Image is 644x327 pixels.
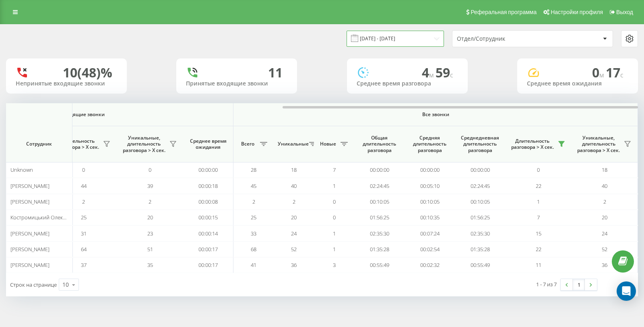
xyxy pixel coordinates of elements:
span: м [599,71,606,79]
span: Строк на странице [10,281,57,288]
span: 45 [251,182,256,190]
td: 01:56:25 [455,210,505,225]
span: 3 [333,261,336,269]
span: 35 [147,261,153,269]
span: 40 [291,182,297,190]
td: 00:00:00 [455,162,505,178]
span: Новые [318,141,338,147]
td: 01:35:28 [354,242,405,257]
a: 1 [573,279,585,290]
span: 36 [291,261,297,269]
span: Выход [616,9,633,15]
span: 15 [536,230,541,237]
td: 00:00:17 [183,242,233,257]
span: 7 [537,214,540,221]
span: Сотрудник [13,141,65,147]
span: 18 [291,166,297,173]
div: 11 [268,65,283,80]
div: 10 [62,281,69,289]
td: 00:02:54 [405,242,455,257]
td: 00:00:00 [183,162,233,178]
span: Реферальная программа [471,9,537,15]
span: Уникальные, длительность разговора > Х сек. [121,135,167,154]
span: Длительность разговора > Х сек. [54,138,101,150]
span: 64 [81,246,87,253]
span: 0 [82,166,85,173]
td: 00:10:05 [455,194,505,210]
span: 0 [333,198,336,205]
span: Длительность разговора > Х сек. [509,138,555,150]
td: 01:56:25 [354,210,405,225]
div: Непринятые входящие звонки [16,80,117,87]
span: 44 [81,182,87,190]
span: [PERSON_NAME] [10,261,50,269]
span: Unknown [10,166,33,173]
span: 0 [537,166,540,173]
td: 00:10:35 [405,210,455,225]
td: 00:10:05 [354,194,405,210]
span: 22 [536,182,541,190]
span: c [450,71,453,79]
span: 2 [603,198,606,205]
div: Отдел/Сотрудник [457,35,553,42]
span: 23 [147,230,153,237]
span: 2 [82,198,85,205]
td: 00:00:08 [183,194,233,210]
span: Всего [237,141,258,147]
span: 20 [291,214,297,221]
span: 39 [147,182,153,190]
span: 2 [252,198,255,205]
span: 20 [147,214,153,221]
span: 4 [422,64,436,81]
span: 0 [149,166,151,173]
span: Уникальные [278,141,307,147]
td: 00:00:14 [183,225,233,241]
span: Все звонки [257,111,614,118]
span: 41 [251,261,256,269]
span: [PERSON_NAME] [10,182,50,190]
span: 1 [333,246,336,253]
span: 33 [251,230,256,237]
td: 00:00:00 [354,162,405,178]
td: 00:07:24 [405,225,455,241]
span: 20 [602,214,607,221]
td: 01:35:28 [455,242,505,257]
span: 28 [251,166,256,173]
td: 00:00:00 [405,162,455,178]
span: 51 [147,246,153,253]
span: c [620,71,623,79]
td: 02:35:30 [354,225,405,241]
td: 02:24:45 [455,178,505,194]
div: 10 (48)% [63,65,112,80]
span: 25 [251,214,256,221]
span: 11 [536,261,541,269]
span: 31 [81,230,87,237]
span: 18 [602,166,607,173]
span: 68 [251,246,256,253]
div: Open Intercom Messenger [617,281,636,301]
div: Среднее время ожидания [527,80,628,87]
span: 2 [149,198,151,205]
td: 00:55:49 [455,257,505,273]
td: 00:02:32 [405,257,455,273]
span: Общая длительность разговора [360,135,398,154]
span: [PERSON_NAME] [10,230,50,237]
span: 37 [81,261,87,269]
span: 25 [81,214,87,221]
span: Среднее время ожидания [189,138,227,150]
span: 59 [436,64,453,81]
span: 0 [333,214,336,221]
span: [PERSON_NAME] [10,198,50,205]
div: Среднее время разговора [357,80,458,87]
div: 1 - 7 из 7 [536,280,557,288]
td: 00:00:15 [183,210,233,225]
span: 24 [602,230,607,237]
span: Настройки профиля [551,9,603,15]
span: 1 [333,182,336,190]
span: 17 [606,64,623,81]
span: 52 [291,246,297,253]
div: Принятые входящие звонки [186,80,287,87]
td: 00:05:10 [405,178,455,194]
span: 1 [537,198,540,205]
td: 02:24:45 [354,178,405,194]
